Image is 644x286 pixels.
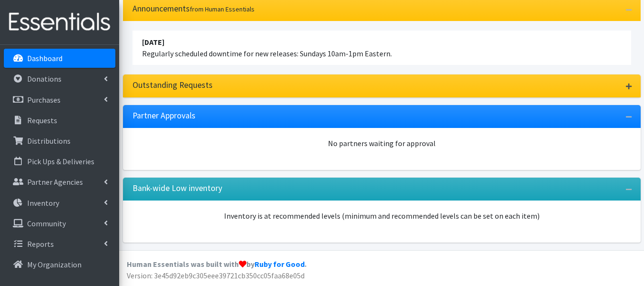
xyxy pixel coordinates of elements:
a: Purchases [4,90,115,109]
p: Inventory is at recommended levels (minimum and recommended levels can be set on each item) [133,210,631,222]
p: Purchases [27,95,61,105]
p: Partner Agencies [27,177,83,187]
a: Reports [4,234,115,254]
h3: Bank-wide Low inventory [133,183,222,193]
a: Ruby for Good [255,259,305,269]
img: HumanEssentials [4,6,115,38]
span: Version: 3e45d92eb9c305eee39721cb350cc05faa68e05d [127,271,305,280]
p: Inventory [27,198,59,208]
h3: Announcements [133,4,255,14]
p: Dashboard [27,53,62,63]
a: Distributions [4,131,115,150]
a: Inventory [4,193,115,212]
p: My Organization [27,260,82,269]
a: My Organization [4,255,115,274]
p: Reports [27,239,54,249]
small: from Human Essentials [190,5,255,13]
a: Community [4,214,115,233]
strong: Human Essentials was built with by . [127,259,307,269]
div: No partners waiting for approval [133,138,631,149]
li: Regularly scheduled downtime for new releases: Sundays 10am-1pm Eastern. [133,31,631,65]
p: Community [27,219,66,228]
p: Pick Ups & Deliveries [27,157,94,166]
a: Pick Ups & Deliveries [4,152,115,171]
p: Requests [27,116,57,125]
strong: [DATE] [142,37,164,47]
a: Dashboard [4,49,115,68]
p: Donations [27,74,61,84]
a: Requests [4,111,115,130]
p: Distributions [27,136,71,146]
h3: Partner Approvals [133,111,195,121]
h3: Outstanding Requests [133,80,213,90]
a: Donations [4,69,115,88]
a: Partner Agencies [4,172,115,191]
